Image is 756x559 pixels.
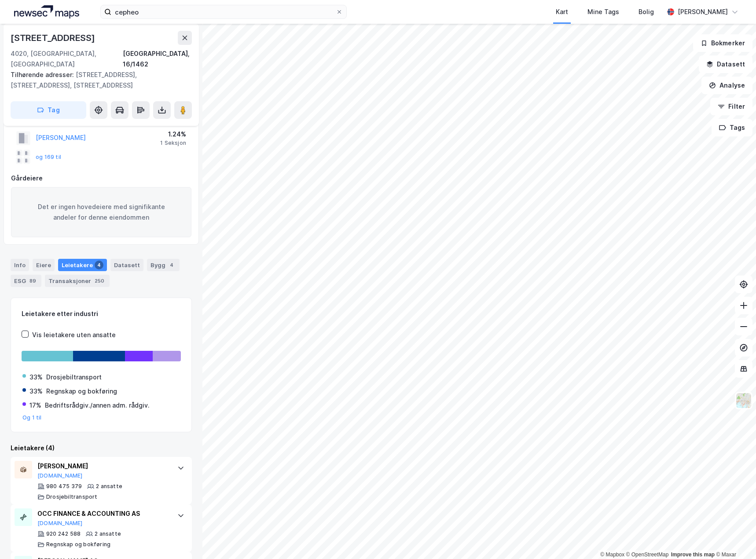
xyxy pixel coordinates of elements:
[699,55,752,73] button: Datasett
[11,443,192,453] div: Leietakere (4)
[29,400,41,411] div: 17%
[93,276,106,285] div: 250
[29,386,43,397] div: 33%
[639,7,654,17] div: Bolig
[29,372,43,382] div: 33%
[22,309,181,319] div: Leietakere etter industri
[111,5,336,18] input: Søk på adresse, matrikkel, gårdeiere, leietakere eller personer
[701,77,752,94] button: Analyse
[626,552,669,558] a: OpenStreetMap
[14,5,79,18] img: logo.a4113a55bc3d86da70a041830d287a7e.svg
[28,276,38,285] div: 89
[46,386,117,397] div: Regnskap og bokføring
[11,259,29,271] div: Info
[110,259,143,271] div: Datasett
[22,414,42,421] button: Og 1 til
[160,140,186,147] div: 1 Seksjon
[160,129,186,140] div: 1.24%
[58,259,107,271] div: Leietakere
[11,275,41,287] div: ESG
[11,173,191,184] div: Gårdeiere
[46,530,81,537] div: 920 242 588
[712,517,756,559] div: Kontrollprogram for chat
[678,7,728,17] div: [PERSON_NAME]
[11,187,191,237] div: Det er ingen hovedeiere med signifikante andeler for denne eiendommen
[11,48,123,70] div: 4020, [GEOGRAPHIC_DATA], [GEOGRAPHIC_DATA]
[600,552,624,558] a: Mapbox
[33,259,55,271] div: Eiere
[96,483,122,490] div: 2 ansatte
[710,98,752,115] button: Filter
[735,392,752,409] img: Z
[147,259,180,271] div: Bygg
[11,70,185,91] div: [STREET_ADDRESS], [STREET_ADDRESS], [STREET_ADDRESS]
[11,101,86,119] button: Tag
[712,119,752,136] button: Tags
[693,34,752,52] button: Bokmerker
[45,400,150,411] div: Bedriftsrådgiv./annen adm. rådgiv.
[11,71,76,78] span: Tilhørende adresser:
[123,48,192,70] div: [GEOGRAPHIC_DATA], 16/1462
[37,472,83,479] button: [DOMAIN_NAME]
[556,7,568,17] div: Kart
[46,372,102,382] div: Drosjebiltransport
[95,530,121,537] div: 2 ansatte
[587,7,619,17] div: Mine Tags
[11,31,97,45] div: [STREET_ADDRESS]
[37,508,169,519] div: OCC FINANCE & ACCOUNTING AS
[46,493,98,500] div: Drosjebiltransport
[671,552,715,558] a: Improve this map
[37,461,169,471] div: [PERSON_NAME]
[46,483,82,490] div: 980 475 379
[167,261,176,269] div: 4
[45,275,110,287] div: Transaksjoner
[37,520,83,527] button: [DOMAIN_NAME]
[95,261,103,269] div: 4
[46,541,110,548] div: Regnskap og bokføring
[712,517,756,559] iframe: Chat Widget
[32,330,116,340] div: Vis leietakere uten ansatte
